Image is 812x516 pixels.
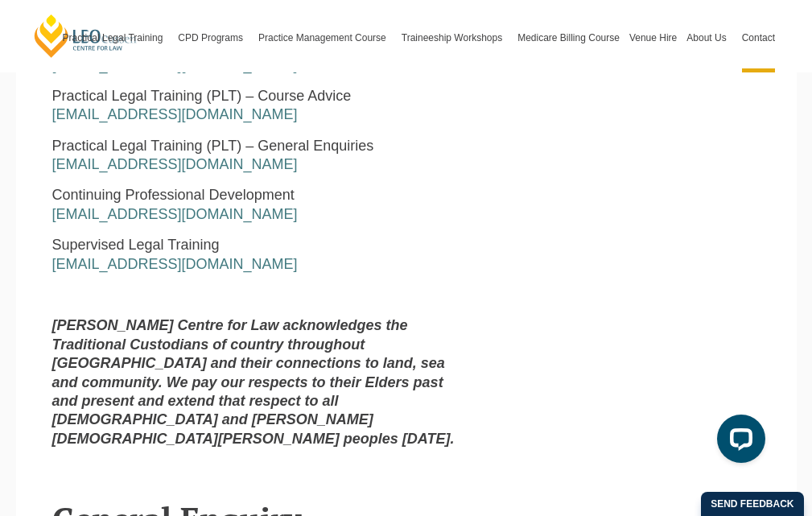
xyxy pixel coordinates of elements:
[52,236,455,274] p: Supervised Legal Training
[737,3,780,72] a: Contact
[32,13,139,59] a: [PERSON_NAME] Centre for Law
[52,206,298,222] a: [EMAIL_ADDRESS][DOMAIN_NAME]
[58,3,174,72] a: Practical Legal Training
[397,3,513,72] a: Traineeship Workshops
[52,317,455,446] strong: [PERSON_NAME] Centre for Law acknowledges the Traditional Custodians of country throughout [GEOGR...
[624,3,682,72] a: Venue Hire
[513,3,624,72] a: Medicare Billing Course
[173,3,253,72] a: CPD Programs
[52,186,455,224] p: Continuing Professional Development
[704,408,772,476] iframe: LiveChat chat widget
[52,106,298,122] a: [EMAIL_ADDRESS][DOMAIN_NAME]
[52,256,298,272] a: [EMAIL_ADDRESS][DOMAIN_NAME]
[52,156,298,172] a: [EMAIL_ADDRESS][DOMAIN_NAME]
[253,3,397,72] a: Practice Management Course
[682,3,736,72] a: About Us
[52,57,298,73] a: [EMAIL_ADDRESS][DOMAIN_NAME]
[52,138,374,154] span: Practical Legal Training (PLT) – General Enquiries
[52,87,455,125] p: Practical Legal Training (PLT) – Course Advice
